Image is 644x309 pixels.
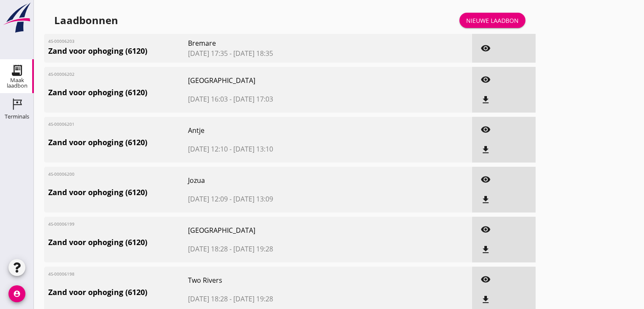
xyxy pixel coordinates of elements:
span: Antje [188,125,363,135]
span: 4S-00006200 [48,171,78,177]
span: Two Rivers [188,275,363,285]
i: visibility [481,43,491,53]
span: Zand voor ophoging (6120) [48,237,188,248]
i: account_circle [8,285,25,302]
i: file_download [481,295,491,305]
span: 4S-00006201 [48,121,78,127]
div: Laadbonnen [54,14,118,27]
div: Nieuwe laadbon [466,16,519,25]
i: visibility [481,124,491,135]
span: 4S-00006198 [48,271,78,277]
span: 4S-00006203 [48,38,78,44]
span: 4S-00006199 [48,221,78,227]
span: Zand voor ophoging (6120) [48,137,188,148]
i: file_download [481,245,491,255]
i: visibility [481,274,491,284]
a: Nieuwe laadbon [459,13,525,28]
span: Zand voor ophoging (6120) [48,287,188,298]
span: [DATE] 12:09 - [DATE] 13:09 [188,194,363,204]
i: file_download [481,95,491,105]
span: [DATE] 17:35 - [DATE] 18:35 [188,48,363,58]
span: Bremare [188,38,363,48]
span: [DATE] 16:03 - [DATE] 17:03 [188,94,363,104]
i: file_download [481,195,491,205]
span: [GEOGRAPHIC_DATA] [188,225,363,235]
span: Jozua [188,175,363,185]
span: Zand voor ophoging (6120) [48,45,188,57]
i: visibility [481,174,491,185]
i: visibility [481,74,491,85]
span: [DATE] 12:10 - [DATE] 13:10 [188,144,363,154]
div: Terminals [5,114,29,119]
img: logo-small.a267ee39.svg [2,2,32,33]
span: 4S-00006202 [48,71,78,77]
i: file_download [481,145,491,155]
span: [GEOGRAPHIC_DATA] [188,75,363,86]
span: [DATE] 18:28 - [DATE] 19:28 [188,244,363,254]
span: Zand voor ophoging (6120) [48,187,188,198]
span: Zand voor ophoging (6120) [48,87,188,98]
span: [DATE] 18:28 - [DATE] 19:28 [188,294,363,304]
i: visibility [481,224,491,235]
